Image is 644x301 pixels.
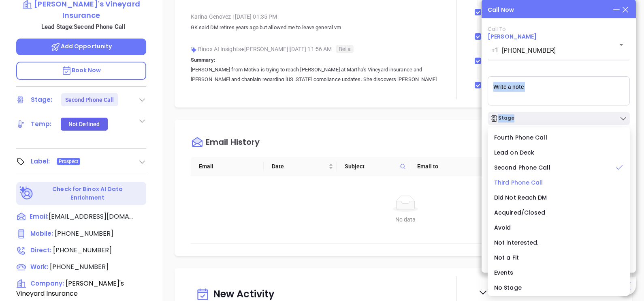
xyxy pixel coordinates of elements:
span: [PERSON_NAME]'s Vineyard Insurance [16,279,124,298]
div: Second Phone Call [65,93,114,106]
span: Avoid [494,224,511,232]
span: Acquired/Closed [494,209,546,217]
span: | [232,13,234,20]
span: [PHONE_NUMBER] [53,245,112,255]
button: Open [616,39,627,50]
div: Call Now [488,6,514,14]
div: No data [200,215,610,224]
span: Subject [345,162,397,171]
span: ● [241,46,245,52]
span: Date [272,162,327,171]
span: [EMAIL_ADDRESS][DOMAIN_NAME] [49,212,134,221]
img: svg%3e [191,47,197,53]
div: Karina Genovez [DATE] 01:35 PM [191,11,439,23]
span: Not interested. [494,239,539,247]
span: Not a Fit [494,254,519,262]
span: Company: [30,279,64,288]
span: Mobile : [30,229,53,238]
div: Stage: [31,94,53,106]
b: Summary: [191,57,215,63]
th: Date [264,157,337,176]
span: Book Now [62,66,101,74]
p: Check for Binox AI Data Enrichment [35,185,141,202]
a: [PERSON_NAME] [488,32,537,41]
p: Lead Stage: Second Phone Call [20,21,146,32]
div: Label: [31,155,50,168]
div: Binox AI Insights [PERSON_NAME] | [DATE] 11:56 AM [191,43,439,55]
div: Temp: [31,118,52,130]
span: No Stage [494,284,522,292]
p: [PERSON_NAME] from Motiva is trying to reach [PERSON_NAME] at Martha's Vineyard insurance and [PE... [191,65,439,94]
span: Did Not Reach DM [494,193,547,202]
input: Enter phone number or name [502,47,603,54]
span: Email: [30,212,49,222]
th: Email to [409,157,482,176]
span: [PHONE_NUMBER] [50,262,109,271]
div: Email History [206,138,260,149]
span: [PHONE_NUMBER] [55,229,113,238]
span: Prospect [59,157,79,166]
span: Third Phone Call [494,178,543,187]
span: Call To [488,25,506,33]
span: Fourth Phone Call [494,133,547,142]
div: Not Defined [68,118,100,131]
div: Stage [490,114,514,123]
img: Ai-Enrich-DaqCidB-.svg [19,186,34,200]
th: Email [191,157,264,176]
span: Events [494,269,514,277]
span: Direct : [30,246,51,254]
span: Lead on Deck [494,148,534,157]
span: Second Phone Call [494,163,550,172]
button: Stage [488,112,630,125]
span: Add Opportunity [51,42,112,50]
span: Work : [30,262,48,271]
span: Beta [336,45,353,53]
p: GK said DM retires years ago but allowed me to leave general vm [191,23,439,32]
p: +1 [491,45,499,55]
